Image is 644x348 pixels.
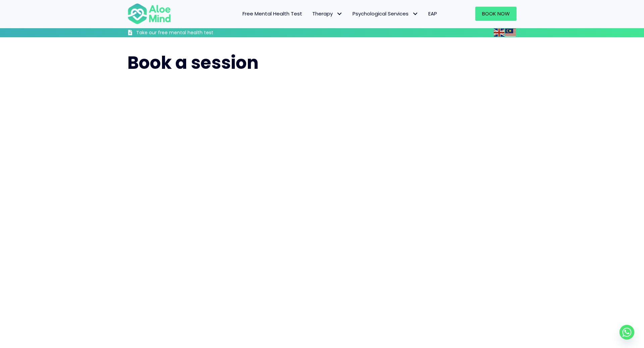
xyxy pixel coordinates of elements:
[243,10,302,17] span: Free Mental Health Test
[482,10,510,17] span: Book Now
[127,30,249,37] a: Take our free mental health test
[127,50,259,75] span: Book a session
[136,30,249,36] h3: Take our free mental health test
[620,325,634,340] a: Whatsapp
[475,7,517,21] a: Book Now
[237,7,307,21] a: Free Mental Health Test
[312,10,342,17] span: Therapy
[505,29,517,36] a: Malay
[423,7,442,21] a: EAP
[127,3,171,25] img: Aloe mind Logo
[410,9,420,19] span: Psychological Services: submenu
[347,7,423,21] a: Psychological ServicesPsychological Services: submenu
[494,29,505,36] a: English
[353,10,418,17] span: Psychological Services
[505,29,516,37] img: ms
[307,7,347,21] a: TherapyTherapy: submenu
[334,9,344,19] span: Therapy: submenu
[428,10,437,17] span: EAP
[180,7,442,21] nav: Menu
[494,29,504,37] img: en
